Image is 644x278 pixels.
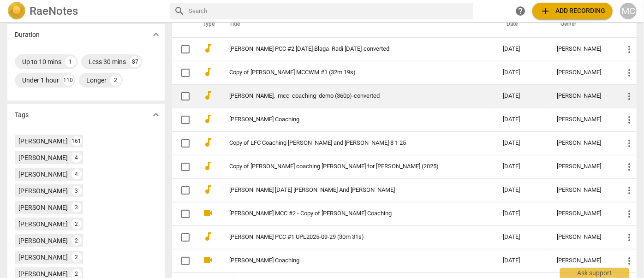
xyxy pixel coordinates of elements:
span: videocam [203,254,214,266]
div: [PERSON_NAME] [18,136,68,146]
a: Help [512,3,529,19]
div: [PERSON_NAME] [18,203,68,212]
div: 2 [72,252,82,262]
td: [DATE] [496,202,550,225]
span: more_vert [624,255,635,266]
div: [PERSON_NAME] [18,153,68,162]
span: add [540,6,551,17]
td: [DATE] [496,131,550,155]
div: 3 [72,202,82,213]
div: [PERSON_NAME] [18,170,68,179]
a: [PERSON_NAME] Coaching [229,116,470,123]
img: Logo [7,2,26,20]
div: 87 [130,56,141,67]
td: [DATE] [496,178,550,202]
span: more_vert [624,138,635,149]
div: 1 [65,56,76,67]
div: [PERSON_NAME] [557,210,609,217]
div: 2 [72,219,82,229]
span: search [174,6,185,17]
a: Copy of LFC Coaching [PERSON_NAME] and [PERSON_NAME] 8 1 25 [229,140,470,147]
td: [DATE] [496,225,550,249]
span: help [515,6,526,17]
th: Date [496,12,550,37]
span: videocam [203,207,214,219]
th: Title [218,12,496,37]
span: audiotrack [203,137,214,148]
span: more_vert [624,161,635,172]
div: Up to 10 mins [22,57,61,66]
div: [PERSON_NAME] [557,234,609,241]
div: [PERSON_NAME] [557,46,609,53]
span: expand_more [150,109,161,120]
div: 110 [63,75,74,86]
a: Copy of [PERSON_NAME] MCCWM #1 (32m 19s) [229,69,470,76]
span: audiotrack [203,113,214,124]
a: [PERSON_NAME] PCC #1 UPL2025-09-29 (30m 31s) [229,234,470,241]
td: [DATE] [496,155,550,178]
td: [DATE] [496,108,550,131]
div: Under 1 hour [22,76,59,85]
span: expand_more [150,29,161,40]
div: [PERSON_NAME] [18,253,68,262]
th: Type [195,12,218,37]
div: 4 [72,153,82,163]
span: audiotrack [203,184,214,195]
span: more_vert [624,185,635,196]
a: [PERSON_NAME],_mcc_coaching_demo (360p)-converted [229,93,470,100]
span: more_vert [624,208,635,219]
div: [PERSON_NAME] [18,219,68,229]
span: more_vert [624,114,635,125]
td: [DATE] [496,84,550,108]
a: [PERSON_NAME] MCC #2 - Copy of [PERSON_NAME] Coaching [229,210,470,217]
div: [PERSON_NAME] [557,69,609,76]
span: more_vert [624,232,635,243]
div: 2 [72,236,82,246]
span: audiotrack [203,43,214,54]
a: Copy of [PERSON_NAME] coaching [PERSON_NAME] for [PERSON_NAME] (2025) [229,163,470,170]
button: MC [620,3,637,19]
div: [PERSON_NAME] [18,186,68,195]
button: Upload [532,3,613,19]
input: Search [189,4,470,18]
span: more_vert [624,67,635,78]
a: [PERSON_NAME] PCC #2 [DATE] Blaga_Radi [DATE]-converted [229,46,470,53]
p: Duration [15,30,40,40]
th: Owner [550,12,616,37]
div: Less 30 mins [89,57,126,66]
h2: RaeNotes [30,5,78,18]
div: [PERSON_NAME] [557,257,609,264]
td: [DATE] [496,249,550,272]
div: Ask support [560,268,629,278]
span: more_vert [624,44,635,55]
span: audiotrack [203,160,214,172]
div: [PERSON_NAME] [557,93,609,100]
span: more_vert [624,91,635,102]
div: [PERSON_NAME] [18,236,68,245]
td: [DATE] [496,61,550,84]
button: Show more [149,28,163,41]
div: [PERSON_NAME] [557,140,609,147]
div: 161 [72,136,82,146]
div: 4 [72,169,82,179]
div: [PERSON_NAME] [557,116,609,123]
div: 3 [72,186,82,196]
a: [PERSON_NAME] [DATE] [PERSON_NAME] And [PERSON_NAME] [229,187,470,194]
div: 2 [110,75,121,86]
span: audiotrack [203,90,214,101]
div: [PERSON_NAME] [557,163,609,170]
div: Longer [86,76,107,85]
a: [PERSON_NAME] Coaching [229,257,470,264]
p: Tags [15,110,29,120]
span: audiotrack [203,66,214,77]
span: audiotrack [203,231,214,242]
div: [PERSON_NAME] [557,187,609,194]
button: Show more [149,108,163,122]
td: [DATE] [496,37,550,61]
span: Add recording [540,6,605,17]
a: LogoRaeNotes [7,2,163,20]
